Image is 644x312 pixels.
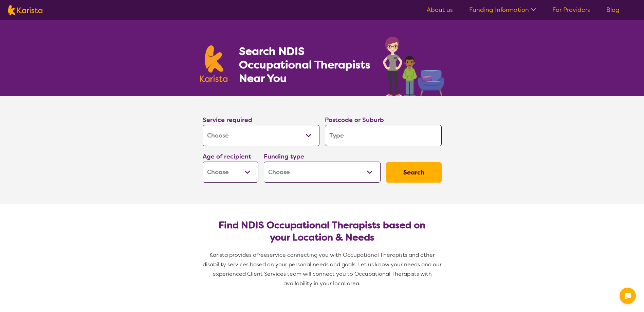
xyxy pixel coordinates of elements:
[203,152,251,161] label: Age of recipient
[8,5,42,15] img: Karista logo
[386,162,442,183] button: Search
[427,6,453,14] a: About us
[606,6,620,14] a: Blog
[200,45,228,82] img: Karista logo
[256,251,267,258] span: free
[325,125,442,146] input: Type
[469,6,536,14] a: Funding Information
[325,116,384,124] label: Postcode or Suburb
[383,37,444,96] img: occupational-therapy
[203,116,252,124] label: Service required
[239,44,371,85] h1: Search NDIS Occupational Therapists Near You
[552,6,590,14] a: For Providers
[208,219,436,244] h2: Find NDIS Occupational Therapists based on your Location & Needs
[203,251,443,287] span: service connecting you with Occupational Therapists and other disability services based on your p...
[264,152,304,161] label: Funding type
[209,251,256,258] span: Karista provides a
